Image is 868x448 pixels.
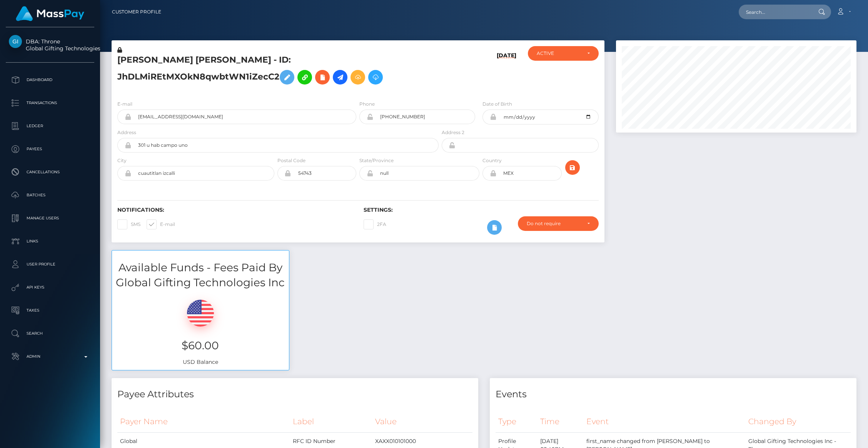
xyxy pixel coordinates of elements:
label: City [117,157,127,164]
th: Payer Name [117,411,290,432]
p: Taxes [9,305,91,316]
a: Dashboard [6,70,94,90]
a: Initiate Payout [333,70,347,85]
h6: Notifications: [117,207,352,213]
h3: $60.00 [118,338,283,353]
th: Type [496,411,537,432]
a: Batches [6,186,94,205]
a: Taxes [6,301,94,320]
div: Do not require [527,221,581,227]
label: Address 2 [442,129,464,136]
div: USD Balance [112,290,289,370]
p: Search [9,328,91,339]
p: Batches [9,189,91,201]
th: Changed By [746,411,851,432]
a: Transactions [6,93,94,113]
label: Phone [359,101,375,108]
a: Search [6,324,94,343]
input: Search... [739,5,811,19]
label: 2FA [364,219,386,229]
h6: Settings: [364,207,598,213]
a: Cancellations [6,163,94,182]
h3: Available Funds - Fees Paid By Global Gifting Technologies Inc [112,260,289,290]
label: Date of Birth [482,101,512,108]
img: Global Gifting Technologies Inc [9,35,22,48]
a: Manage Users [6,209,94,228]
p: Dashboard [9,74,91,86]
p: Manage Users [9,212,91,224]
label: Country [482,157,502,164]
img: USD.png [187,300,214,327]
p: Transactions [9,97,91,109]
button: ACTIVE [528,46,598,61]
th: Event [584,411,745,432]
a: API Keys [6,278,94,297]
a: Admin [6,347,94,366]
img: MassPay Logo [16,6,84,21]
label: E-mail [147,219,175,229]
a: Customer Profile [112,4,161,20]
p: Cancellations [9,166,91,178]
p: Admin [9,351,91,362]
p: User Profile [9,259,91,270]
label: Postal Code [277,157,305,164]
span: DBA: Throne Global Gifting Technologies Inc [6,38,94,52]
p: Links [9,236,91,247]
p: API Keys [9,282,91,293]
label: Address [117,129,136,136]
div: ACTIVE [537,50,581,56]
p: Ledger [9,120,91,132]
h4: Events [496,388,851,401]
a: Links [6,232,94,251]
th: Value [372,411,472,432]
button: Do not require [518,216,599,231]
a: Ledger [6,116,94,136]
h4: Payee Attributes [117,388,472,401]
a: Payees [6,139,94,159]
th: Time [537,411,584,432]
h6: [DATE] [497,52,516,91]
p: Payees [9,143,91,155]
th: Label [290,411,372,432]
h5: [PERSON_NAME] [PERSON_NAME] - ID: JhDLMiREtMXOkN8qwbtWN1iZecC2 [117,54,434,88]
label: State/Province [359,157,394,164]
a: User Profile [6,255,94,274]
label: E-mail [117,101,132,108]
label: SMS [117,219,140,229]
